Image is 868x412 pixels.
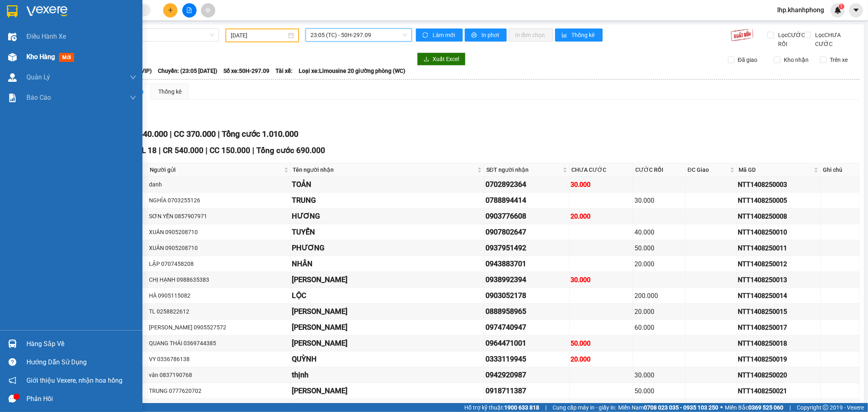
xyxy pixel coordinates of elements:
[182,3,197,18] button: file-add
[781,55,812,64] span: Kho nhận
[163,146,203,155] span: CR 540.000
[485,274,568,285] div: 0938992394
[292,306,483,317] div: [PERSON_NAME]
[8,73,17,82] img: warehouse-icon
[291,351,484,367] td: QUỲNH
[485,210,568,222] div: 0903776608
[484,272,570,288] td: 0938992394
[738,291,819,301] div: NTT1408250014
[486,165,561,174] span: SĐT người nhận
[291,320,484,335] td: VÕ THÀNH TRUNG TÍN
[484,177,570,193] td: 0702892364
[484,240,570,256] td: 0937951492
[149,355,289,364] div: VY 0336786138
[292,179,483,190] div: TOẢN
[292,337,483,349] div: [PERSON_NAME]
[218,129,220,139] span: |
[7,5,17,18] img: logo-vxr
[291,208,484,224] td: HƯƠNG
[570,163,633,177] th: CHƯA CƯỚC
[223,66,269,75] span: Số xe: 50H-297.09
[174,129,216,139] span: CC 370.000
[823,405,829,410] span: copyright
[634,370,684,380] div: 30.000
[737,240,821,256] td: NTT1408250011
[738,386,819,396] div: NTT1408250021
[737,193,821,208] td: NTT1408250005
[571,211,632,221] div: 20.000
[485,385,568,397] div: 0918711387
[634,227,684,237] div: 40.000
[231,31,286,40] input: 14/08/2025
[849,3,863,18] button: caret-down
[163,3,177,18] button: plus
[484,193,570,208] td: 0788894414
[130,94,136,101] span: down
[433,31,456,39] span: Làm mới
[168,7,173,13] span: plus
[8,340,17,348] img: warehouse-icon
[9,377,16,384] span: notification
[735,55,761,64] span: Đã giao
[465,28,507,42] button: printerIn phơi
[485,179,568,190] div: 0702892364
[291,335,484,351] td: HỒNG PHƯỢNG
[170,129,172,139] span: |
[737,383,821,399] td: NTT1408250021
[291,224,484,240] td: TUYẾN
[471,32,478,39] span: printer
[8,94,17,102] img: solution-icon
[634,402,684,412] div: 40.000
[159,146,161,155] span: |
[149,212,289,221] div: SƠN YẾN 0857907971
[485,353,568,365] div: 0333119945
[186,7,192,13] span: file-add
[571,275,632,285] div: 30.000
[8,53,17,61] img: warehouse-icon
[291,367,484,383] td: thịnh
[201,3,215,18] button: aim
[737,177,821,193] td: NTT1408250003
[840,4,843,9] span: 1
[485,290,568,301] div: 0903052178
[481,31,500,39] span: In phơi
[292,242,483,254] div: PHƯƠNG
[738,180,819,190] div: NTT1408250003
[126,129,168,139] span: CR 640.000
[737,208,821,224] td: NTT1408250008
[826,55,851,64] span: Trên xe
[416,28,463,42] button: syncLàm mới
[130,74,136,81] span: down
[417,53,466,66] button: downloadXuất Excel
[484,335,570,351] td: 0964471001
[433,55,459,64] span: Xuất Excel
[9,395,16,403] span: message
[484,320,570,335] td: 0974740947
[256,146,325,155] span: Tổng cước 690.000
[59,53,74,62] span: mới
[562,32,568,39] span: bar-chart
[634,195,684,206] div: 30.000
[292,322,483,333] div: [PERSON_NAME]
[738,275,819,285] div: NTT1408250013
[484,208,570,224] td: 0903776608
[9,358,16,366] span: question-circle
[424,56,429,63] span: download
[571,180,632,190] div: 30.000
[748,404,783,411] strong: 0369 525 060
[738,354,819,364] div: NTT1408250019
[310,29,407,41] span: 23:05 (TC) - 50H-297.09
[149,386,289,395] div: TRUNG 0777620702
[484,383,570,399] td: 0918711387
[292,385,483,397] div: [PERSON_NAME]
[252,146,254,155] span: |
[634,259,684,269] div: 20.000
[149,323,289,332] div: [PERSON_NAME] 0905527572
[485,369,568,381] div: 0942920987
[149,339,289,348] div: QUANG THÁI 0369744385
[149,180,289,189] div: danh
[293,165,476,174] span: Tên người nhận
[821,163,859,177] th: Ghi chú
[555,28,603,42] button: bar-chartThống kê
[149,307,289,316] div: TL 0258822612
